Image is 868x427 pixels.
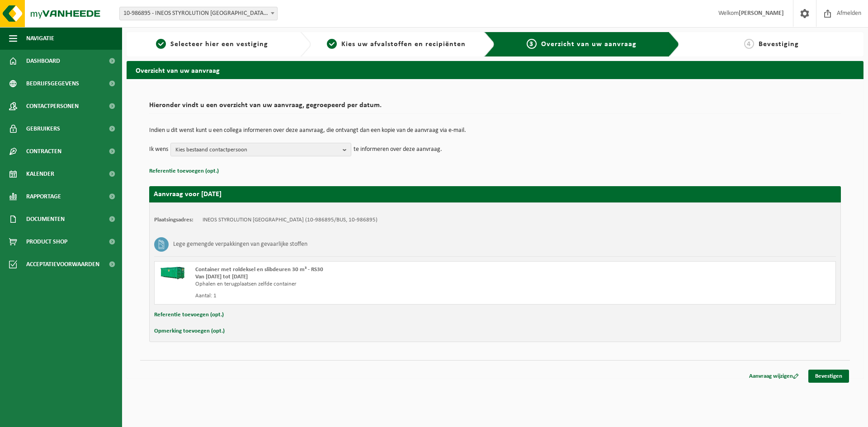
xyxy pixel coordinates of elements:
[154,191,222,198] strong: Aanvraag voor [DATE]
[149,127,841,134] p: Indien u dit wenst kunt u een collega informeren over deze aanvraag, die ontvangt dan een kopie v...
[327,39,337,49] span: 2
[119,7,278,20] span: 10-986895 - INEOS STYROLUTION FRANCE SAS - WINGLES
[739,10,784,17] strong: [PERSON_NAME]
[26,253,99,276] span: Acceptatievoorwaarden
[527,39,537,49] span: 3
[154,217,193,223] strong: Plaatsingsadres:
[203,216,377,224] td: INEOS STYROLUTION [GEOGRAPHIC_DATA] (10-986895/BUS, 10-986895)
[26,117,60,140] span: Gebruikers
[175,143,339,157] span: Kies bestaand contactpersoon
[195,267,323,272] span: Container met roldeksel en slibdeuren 30 m³ - RS30
[195,274,248,280] strong: Van [DATE] tot [DATE]
[170,41,268,48] span: Selecteer hier een vestiging
[120,7,277,20] span: 10-986895 - INEOS STYROLUTION FRANCE SAS - WINGLES
[159,266,186,280] img: HK-RS-30-GN-00.png
[131,39,293,50] a: 1Selecteer hier een vestiging
[26,72,79,95] span: Bedrijfsgegevens
[173,237,307,252] h3: Lege gemengde verpakkingen van gevaarlijke stoffen
[26,140,61,163] span: Contracten
[26,50,60,72] span: Dashboard
[759,41,799,48] span: Bevestiging
[154,309,224,321] button: Referentie toevoegen (opt.)
[195,281,531,288] div: Ophalen en terugplaatsen zelfde container
[26,27,54,50] span: Navigatie
[742,370,806,383] a: Aanvraag wijzigen
[316,39,477,50] a: 2Kies uw afvalstoffen en recipiënten
[127,61,863,79] h2: Overzicht van uw aanvraag
[170,143,351,156] button: Kies bestaand contactpersoon
[149,165,219,177] button: Referentie toevoegen (opt.)
[195,292,531,300] div: Aantal: 1
[26,208,65,230] span: Documenten
[354,143,442,156] p: te informeren over deze aanvraag.
[744,39,754,49] span: 4
[154,325,225,337] button: Opmerking toevoegen (opt.)
[26,230,67,253] span: Product Shop
[808,370,849,383] a: Bevestigen
[26,95,79,117] span: Contactpersonen
[26,185,61,208] span: Rapportage
[541,41,637,48] span: Overzicht van uw aanvraag
[149,143,168,156] p: Ik wens
[26,163,54,185] span: Kalender
[341,41,466,48] span: Kies uw afvalstoffen en recipiënten
[156,39,166,49] span: 1
[149,102,841,114] h2: Hieronder vindt u een overzicht van uw aanvraag, gegroepeerd per datum.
